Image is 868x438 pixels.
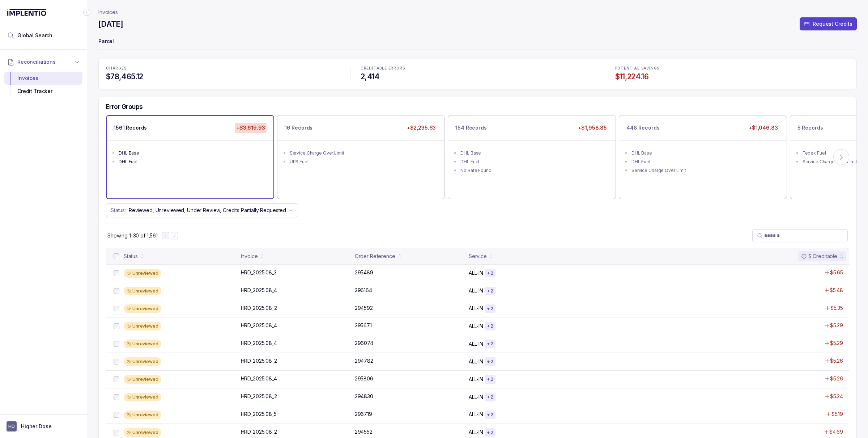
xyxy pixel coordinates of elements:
p: HRD_2025.08_2 [241,357,277,365]
button: Request Credits [800,17,857,30]
p: ALL-IN [469,287,483,294]
p: +$3,619.93 [235,123,267,133]
p: HRD_2025.08_2 [241,393,277,400]
p: ALL-IN [469,411,483,418]
h4: $11,224.16 [615,72,849,82]
p: 294830 [355,393,373,400]
p: 296164 [355,287,372,294]
input: checkbox-checkbox [114,288,119,294]
div: Service [469,253,487,260]
p: ALL-IN [469,429,483,436]
div: Remaining page entries [107,232,158,239]
div: Unreviewed [124,410,161,419]
p: ALL-IN [469,340,483,348]
button: User initialsHigher Dose [7,421,80,431]
input: checkbox-checkbox [114,306,119,312]
div: Unreviewed [124,322,161,330]
h5: Error Groups [106,103,143,111]
p: HRD_2025.08_4 [241,375,277,382]
p: HRD_2025.08_4 [241,340,277,347]
p: $5.19 [831,410,843,418]
div: Credit Tracker [10,85,77,98]
div: No Rate Found [460,167,608,174]
div: Service Charge Over Limit [631,167,779,174]
div: DHL Base [460,149,608,157]
p: + 2 [487,306,493,312]
p: 154 Records [455,124,486,131]
p: + 2 [487,270,493,276]
div: $ Creditable [801,253,837,260]
button: Next Page [171,232,178,239]
input: checkbox-checkbox [114,359,119,365]
div: Order Reference [355,253,395,260]
input: checkbox-checkbox [114,394,119,400]
p: + 2 [487,430,493,435]
div: Service Charge Over Limit [290,149,437,157]
p: Showing 1-30 of 1,561 [107,232,158,239]
p: Higher Dose [21,423,51,430]
p: POTENTIAL SAVINGS [615,66,849,71]
input: checkbox-checkbox [114,430,119,435]
p: 5 Records [797,124,823,131]
div: Unreviewed [124,375,161,384]
p: Request Credits [813,20,852,28]
p: HRD_2025.08_4 [241,287,277,294]
div: DHL Fuel [119,158,266,165]
h4: $78,465.12 [106,72,340,82]
p: ALL-IN [469,269,483,277]
button: Status:Reviewed, Unreviewed, Under Review, Credits Partially Requested [106,203,298,217]
div: Invoice [241,253,258,260]
p: ALL-IN [469,323,483,330]
h4: [DATE] [98,19,123,29]
p: 296719 [355,410,372,418]
p: $5.35 [830,304,843,312]
p: ALL-IN [469,358,483,365]
p: + 2 [487,359,493,365]
div: DHL Fuel [460,158,608,165]
p: +$2,235.63 [405,123,438,133]
div: Collapse Icon [82,8,91,17]
div: Unreviewed [124,287,161,295]
p: 295489 [355,269,373,276]
p: Parcel [98,35,857,49]
div: Invoices [10,72,77,85]
div: Unreviewed [124,393,161,401]
p: 448 Records [626,124,659,131]
p: 295671 [355,322,372,329]
input: checkbox-checkbox [114,376,119,382]
p: + 2 [487,412,493,418]
p: $5.24 [830,393,843,400]
p: +$1,958.85 [576,123,608,133]
p: Status: [111,207,126,214]
p: $5.48 [830,287,843,294]
p: HRD_2025.08_5 [241,410,277,418]
span: Reconciliations [17,58,56,66]
p: 294592 [355,304,373,312]
div: DHL Base [119,149,266,157]
p: ALL-IN [469,305,483,312]
div: DHL Fuel [631,158,779,165]
input: checkbox-checkbox [114,323,119,329]
p: CHARGES [106,66,340,71]
input: checkbox-checkbox [114,270,119,276]
a: Invoices [98,9,118,16]
div: DHL Base [631,149,779,157]
h4: 2,414 [361,72,595,82]
p: + 2 [487,288,493,294]
input: checkbox-checkbox [114,341,119,347]
div: Unreviewed [124,269,161,278]
p: + 2 [487,376,493,382]
p: ALL-IN [469,393,483,401]
p: ALL-IN [469,376,483,383]
p: HRD_2025.08_4 [241,322,277,329]
div: Reconciliations [4,70,82,100]
p: 296074 [355,340,373,347]
p: 1561 Records [114,124,147,131]
p: Reviewed, Unreviewed, Under Review, Credits Partially Requested [129,207,286,214]
div: Unreviewed [124,428,161,437]
p: $5.29 [830,322,843,329]
input: checkbox-checkbox [114,253,119,259]
p: 16 Records [285,124,313,131]
p: HRD_2025.08_3 [241,269,277,276]
p: 294552 [355,428,373,435]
